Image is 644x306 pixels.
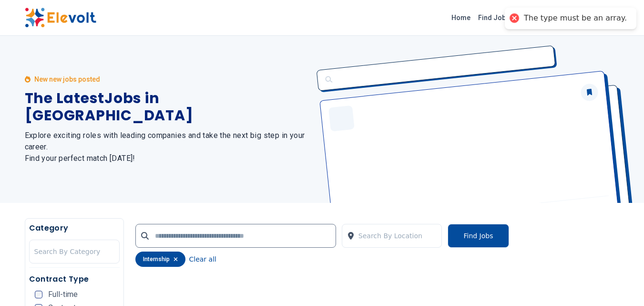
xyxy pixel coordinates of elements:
p: New new jobs posted [34,74,100,84]
h1: The Latest Jobs in [GEOGRAPHIC_DATA] [25,90,311,124]
span: Full-time [48,291,78,298]
input: Full-time [35,291,42,298]
button: Find Jobs [448,224,509,248]
h5: Category [29,222,120,234]
h5: Contract Type [29,274,120,285]
div: The type must be an array. [524,13,627,23]
a: Home [448,10,474,25]
a: Find Jobs [474,10,513,25]
button: Clear all [189,252,216,267]
div: internship [135,252,185,267]
h2: Explore exciting roles with leading companies and take the next big step in your career. Find you... [25,130,311,164]
img: Elevolt [25,8,96,28]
